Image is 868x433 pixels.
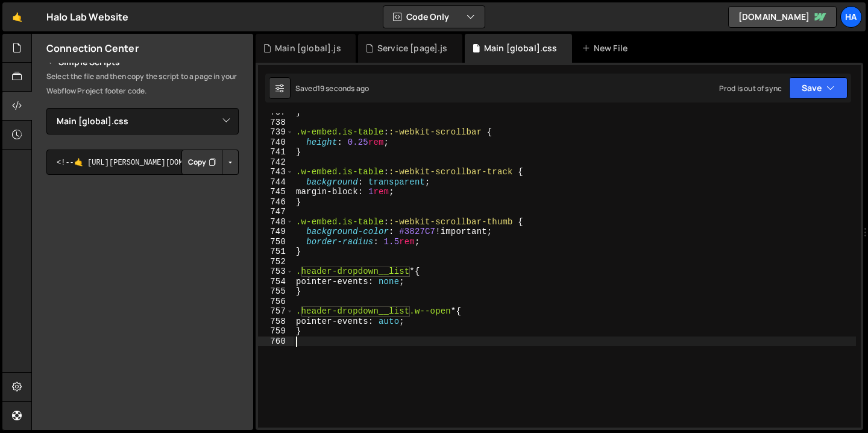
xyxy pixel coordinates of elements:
[258,227,294,237] div: 749
[275,42,341,54] div: Main [global].js
[383,6,485,28] button: Code Only
[181,150,222,175] button: Copy
[258,217,294,227] div: 748
[258,247,294,257] div: 751
[258,167,294,177] div: 743
[46,150,239,175] textarea: <!--🤙 [URL][PERSON_NAME][DOMAIN_NAME]> <script>document.addEventListener("DOMContentLoaded", func...
[46,195,240,303] iframe: YouTube video player
[46,10,129,24] div: Halo Lab Website
[728,6,837,28] a: [DOMAIN_NAME]
[258,197,294,207] div: 746
[258,237,294,247] div: 750
[295,83,369,93] div: Saved
[258,337,294,347] div: 760
[377,42,448,54] div: Service [page].js
[840,6,862,28] a: Ha
[258,177,294,188] div: 744
[258,317,294,327] div: 758
[719,83,782,93] div: Prod is out of sync
[258,257,294,267] div: 752
[258,137,294,148] div: 740
[46,311,240,420] iframe: YouTube video player
[258,187,294,197] div: 745
[258,326,294,337] div: 759
[258,277,294,287] div: 754
[258,147,294,157] div: 741
[2,2,32,31] a: 🤙
[484,42,558,54] div: Main [global].css
[258,286,294,297] div: 755
[317,83,369,93] div: 19 seconds ago
[258,267,294,277] div: 753
[258,118,294,128] div: 738
[181,150,239,175] div: Button group with nested dropdown
[789,77,848,99] button: Save
[258,127,294,137] div: 739
[258,157,294,168] div: 742
[258,297,294,307] div: 756
[258,207,294,217] div: 747
[258,306,294,317] div: 757
[582,42,632,54] div: New File
[46,42,139,55] h2: Connection Center
[46,69,239,98] p: Select the file and then copy the script to a page in your Webflow Project footer code.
